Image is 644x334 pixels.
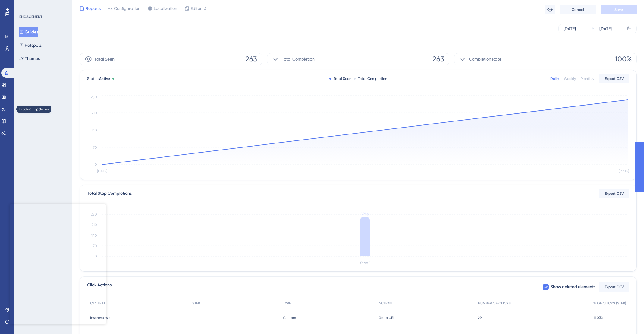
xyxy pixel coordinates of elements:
button: Themes [19,53,40,64]
span: 100% [615,54,632,64]
span: Custom [283,315,296,320]
tspan: Step 1 [360,261,370,265]
span: Save [614,7,623,12]
div: Total Step Completions [87,190,132,197]
span: Go to URL [379,315,395,320]
div: Monthly [581,76,594,81]
span: Active [99,77,110,81]
span: 263 [245,54,257,64]
button: Save [601,5,637,14]
span: Export CSV [605,191,624,196]
span: % OF CLICKS (STEP) [593,301,626,306]
span: NUMBER OF CLICKS [478,301,511,306]
button: Export CSV [599,74,629,83]
span: Reports [86,5,101,12]
div: [DATE] [599,25,612,32]
span: Export CSV [605,76,624,81]
span: 263 [432,54,444,64]
span: STEP [192,301,200,306]
span: Editor [190,5,202,12]
button: Export CSV [599,282,629,292]
span: ACTION [379,301,392,306]
tspan: 280 [91,95,97,99]
span: Configuration [114,5,140,12]
tspan: 263 [361,211,369,216]
span: TYPE [283,301,291,306]
tspan: [DATE] [97,169,107,173]
div: [DATE] [564,25,576,32]
span: Export CSV [605,285,624,289]
span: Localization [154,5,177,12]
span: 1 [192,315,193,320]
div: ENGAGEMENT [19,14,42,19]
span: Total Completion [282,55,315,63]
tspan: 210 [92,111,97,115]
iframe: UserGuiding AI Assistant Launcher [619,310,637,328]
span: 29 [478,315,482,320]
tspan: 140 [91,128,97,132]
button: Hotspots [19,40,42,51]
button: Export CSV [599,189,629,198]
div: Daily [550,76,559,81]
button: Guides [19,27,38,37]
span: 11.03% [593,315,604,320]
div: Total Completion [354,76,387,81]
span: Show deleted elements [551,283,595,291]
tspan: 70 [93,145,97,150]
span: Total Seen [94,55,115,63]
span: Completion Rate [469,55,501,63]
span: Status: [87,76,110,81]
div: Weekly [564,76,576,81]
span: Cancel [572,7,584,12]
tspan: 0 [95,162,97,167]
div: Total Seen [329,76,351,81]
tspan: [DATE] [619,169,629,173]
button: Cancel [560,5,596,14]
